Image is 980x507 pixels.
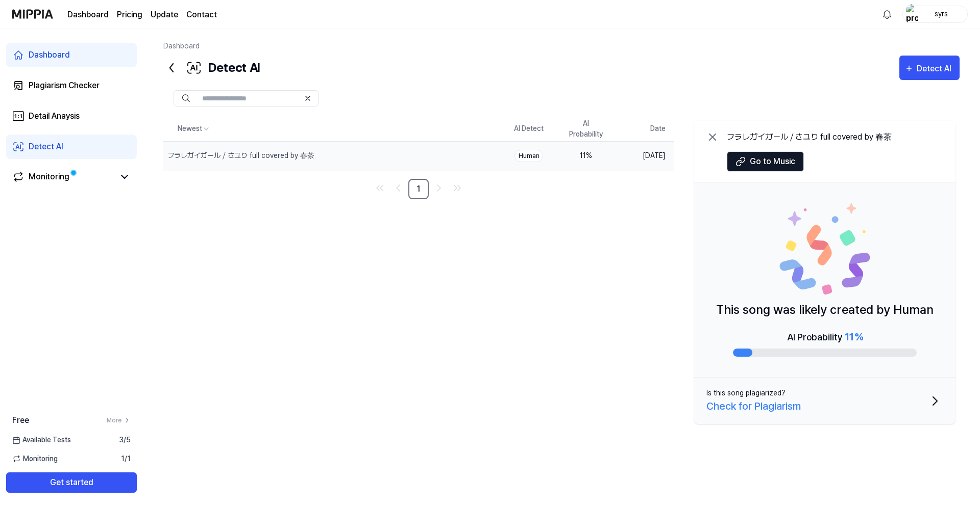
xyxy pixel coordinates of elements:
[449,180,465,196] a: Go to last page
[29,49,70,61] div: Dashboard
[186,9,217,21] a: Contact
[514,150,543,162] div: Human
[779,203,871,295] img: Human
[29,171,69,183] div: Monitoring
[163,56,260,80] div: Detect AI
[557,117,615,141] th: AI Probability
[6,472,137,493] button: Get started
[500,117,557,141] th: AI Detect
[750,155,795,168] span: Go to Music
[408,179,429,199] a: 1
[6,43,137,67] a: Dashboard
[182,94,190,102] img: Search
[899,56,960,80] button: Detect AI
[6,73,137,98] a: Plagiarism Checker
[881,8,893,20] img: 알림
[12,171,114,183] a: Monitoring
[787,329,863,344] div: AI Probability
[716,301,934,319] p: This song was likely created by Human
[121,453,131,464] span: 1 / 1
[706,388,786,398] div: Is this song plagiarized?
[917,62,954,75] div: Detect AI
[12,453,58,464] span: Monitoring
[906,4,918,24] img: profile
[29,141,63,153] div: Detect AI
[845,331,863,343] span: 11 %
[151,9,178,21] a: Update
[706,398,801,414] div: Check for Plagiarism
[902,6,968,23] button: profilesyrs
[372,180,388,196] a: Go to first page
[163,179,674,199] nav: pagination
[67,9,109,21] a: Dashboard
[727,131,892,143] div: フラレガイガール ⧸ さユり full covered by 春茶
[29,110,80,122] div: Detail Anaysis
[727,159,804,169] a: Go to Music
[727,151,804,172] button: Go to Music
[107,416,131,425] a: More
[566,150,606,161] div: 11 %
[390,180,406,196] a: Go to previous page
[615,117,674,141] th: Date
[12,435,71,445] span: Available Tests
[6,104,137,128] a: Detail Anaysis
[167,150,314,161] div: フラレガイガール ⧸ さユり full covered by 春茶
[117,9,142,21] a: Pricing
[119,435,131,445] span: 3 / 5
[163,42,200,50] a: Dashboard
[694,378,955,424] button: Is this song plagiarized?Check for Plagiarism
[921,8,961,19] div: syrs
[29,79,100,92] div: Plagiarism Checker
[6,135,137,159] a: Detect AI
[431,180,447,196] a: Go to next page
[12,414,29,426] span: Free
[615,141,674,170] td: [DATE]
